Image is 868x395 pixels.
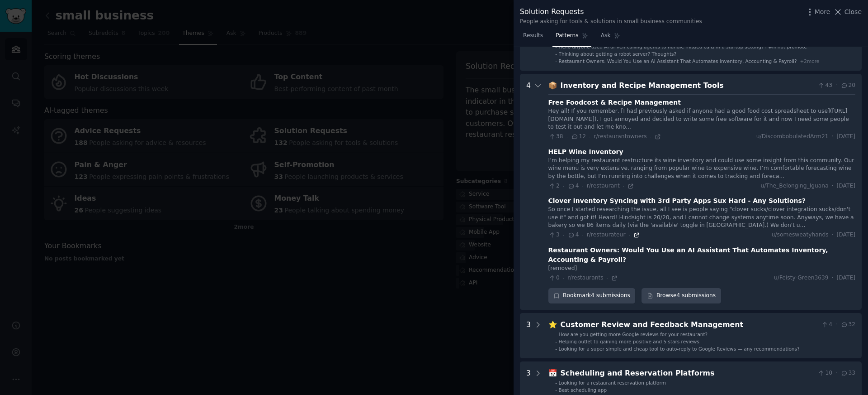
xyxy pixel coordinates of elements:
[772,231,829,239] span: u/somesweatyhands
[559,339,701,344] span: Helping outlet to gaining more positive and 5 stars reviews.
[607,275,608,281] span: ·
[559,387,607,393] span: Best scheduling app
[833,7,862,17] button: Close
[650,134,651,140] span: ·
[563,232,564,238] span: ·
[561,319,818,331] div: Customer Review and Feedback Management
[582,232,583,238] span: ·
[520,6,702,18] div: Solution Requests
[837,274,855,282] span: [DATE]
[548,107,855,131] div: Hey all! If you remember, [I had previously asked if anyone had a good food cost spreadsheet to u...
[598,29,623,47] a: Ask
[587,231,626,238] span: r/restaurateur
[628,232,630,238] span: ·
[548,196,806,206] div: Clover Inventory Syncing with 3rd Party Apps Sux Hard - Any Solutions?
[566,134,568,140] span: ·
[837,133,855,141] span: [DATE]
[582,183,583,189] span: ·
[555,58,557,64] div: -
[552,29,591,47] a: Patterns
[567,231,579,239] span: 4
[835,369,837,377] span: ·
[548,320,557,329] span: ⭐
[821,321,832,329] span: 4
[760,182,828,190] span: u/The_Belonging_Iguana
[548,133,563,141] span: 38
[561,368,814,379] div: Scheduling and Reservation Platforms
[555,338,557,345] div: -
[832,133,834,141] span: ·
[774,274,829,282] span: u/Feisty-Green3639
[815,7,830,17] span: More
[548,157,855,181] div: I’m helping my restaurant restructure its wine inventory and could use some insight from this com...
[548,274,560,282] span: 0
[756,133,829,141] span: u/DiscombobulatedArm21
[523,32,543,40] span: Results
[817,82,832,90] span: 43
[526,319,531,352] div: 3
[555,51,557,57] div: -
[548,182,560,190] span: 2
[559,380,666,385] span: Looking for a restaurant reservation platform
[559,44,807,49] span: Hello anyone used AI driven calling agents to handle missed calls in a startup setting? I will no...
[835,321,837,329] span: ·
[837,231,855,239] span: [DATE]
[555,43,557,50] div: -
[548,206,855,230] div: So once I started researching the issue, all I see is people saying "clover sucks/clover integrat...
[559,58,797,64] span: Restaurant Owners: Would You Use an AI Assistant That Automates Inventory, Accounting & Payroll?
[555,387,557,393] div: -
[556,32,578,40] span: Patterns
[548,288,636,303] button: Bookmark4 submissions
[548,369,557,377] span: 📅
[835,82,837,90] span: ·
[563,183,564,189] span: ·
[837,182,855,190] span: [DATE]
[555,380,557,386] div: -
[526,32,531,64] div: 5
[623,183,624,189] span: ·
[840,82,855,90] span: 20
[548,98,681,107] div: Free Foodcost & Recipe Management
[571,133,586,141] span: 12
[800,58,820,64] span: + 2 more
[561,80,814,92] div: Inventory and Recipe Management Tools
[555,346,557,352] div: -
[594,133,646,140] span: r/restaurantowners
[548,231,560,239] span: 3
[548,147,623,157] div: HELP Wine Inventory
[548,288,636,303] div: Bookmark 4 submissions
[520,18,702,26] div: People asking for tools & solutions in small business communities
[526,80,531,303] div: 4
[805,7,830,17] button: More
[548,246,855,265] div: Restaurant Owners: Would You Use an AI Assistant That Automates Inventory, Accounting & Payroll?
[563,275,564,281] span: ·
[587,183,620,189] span: r/restaurant
[520,29,546,47] a: Results
[844,7,862,17] span: Close
[840,321,855,329] span: 32
[832,182,834,190] span: ·
[817,369,832,377] span: 10
[548,265,855,273] div: [removed]
[559,332,708,337] span: How are you getting more Google reviews for your restaurant?
[559,346,800,352] span: Looking for a super simple and cheap tool to auto-reply to Google Reviews — any recommendations?
[601,32,611,40] span: Ask
[559,51,676,57] span: Thinking about getting a robot server? Thoughts?
[840,369,855,377] span: 33
[567,182,579,190] span: 4
[832,231,834,239] span: ·
[548,81,557,90] span: 📦
[555,331,557,337] div: -
[832,274,834,282] span: ·
[567,275,603,281] span: r/restaurants
[589,134,590,140] span: ·
[642,288,721,303] a: Browse4 submissions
